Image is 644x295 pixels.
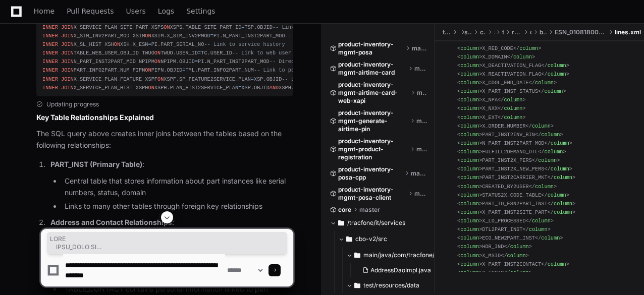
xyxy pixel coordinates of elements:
[61,85,74,91] span: JOIN
[145,33,151,39] span: ON
[545,166,572,172] span: </ >
[414,65,427,73] span: master
[460,71,479,77] span: column
[198,50,201,56] span: =
[338,109,408,133] span: product-inventory-mgmt-generate-airtime-pin
[457,105,482,111] span: < >
[457,132,482,138] span: < >
[460,192,479,198] span: column
[61,50,74,56] span: JOIN
[460,54,479,60] span: column
[498,114,525,121] span: </ >
[460,114,479,121] span: column
[532,157,560,163] span: </ >
[538,157,557,163] span: column
[412,44,427,52] span: master
[541,63,569,69] span: </ >
[42,33,58,39] span: INNER
[50,235,284,251] span: LORE IPSU_DOLO SI AMETC ADIP ELITSED_DOEIUSM_TE IN UT LA.E_DOLO_MAGN2ALIQUAE = AD.MINIM -- Veni q...
[504,97,522,103] span: column
[513,45,541,51] span: </ >
[460,157,479,163] span: column
[554,209,572,215] span: column
[36,128,293,151] p: The SQL query above creates inner joins between the tables based on the following relationships:
[457,140,482,146] span: < >
[42,58,58,65] span: INNER
[526,123,554,129] span: </ >
[548,201,575,207] span: </ >
[61,33,74,39] span: JOIN
[338,61,406,77] span: product-inventory-mgmt-airtime-card
[457,71,482,77] span: < >
[148,85,154,91] span: ON
[457,80,482,86] span: < >
[532,123,551,129] span: column
[460,97,479,103] span: column
[42,41,58,47] span: INNER
[548,192,566,198] span: column
[498,97,525,103] span: </ >
[507,54,535,60] span: </ >
[513,54,532,60] span: column
[416,145,427,153] span: master
[61,67,74,73] span: JOIN
[460,174,479,181] span: column
[494,28,495,36] span: src
[538,88,566,94] span: </ >
[541,71,569,77] span: </ >
[535,132,563,138] span: </ >
[548,209,575,215] span: </ >
[238,85,241,91] span: =
[282,76,381,82] span: -- Link to service plan features
[61,24,74,30] span: JOIN
[460,45,479,51] span: column
[548,63,566,69] span: column
[338,186,406,202] span: product-inventory-mgmt-posa-client
[285,33,363,39] span: -- Link SIM to part model
[460,123,479,129] span: column
[530,28,532,36] span: data
[114,41,120,47] span: ON
[548,174,575,181] span: </ >
[457,88,482,94] span: < >
[545,140,572,146] span: </ >
[270,58,357,65] span: -- Direct link to part model
[460,149,479,155] span: column
[186,8,215,14] span: Settings
[46,100,99,108] span: Updating progress
[460,140,479,146] span: column
[457,166,482,172] span: < >
[50,160,142,168] strong: PART_INST (Primary Table)
[232,50,313,56] span: -- Link to web user object
[529,184,557,190] span: </ >
[61,58,74,65] span: JOIN
[182,67,185,73] span: =
[540,28,546,36] span: bundles
[457,174,482,181] span: < >
[61,41,74,47] span: JOIN
[195,58,198,65] span: =
[457,209,482,215] span: < >
[254,67,323,73] span: -- Link to part number
[457,201,482,207] span: < >
[145,67,151,73] span: ON
[504,114,522,121] span: column
[460,105,479,111] span: column
[338,165,403,182] span: product-inventory-posa-cpp
[210,33,213,39] span: =
[164,24,170,30] span: ON
[158,8,174,14] span: Logs
[34,8,55,14] span: Home
[504,105,522,111] span: column
[519,45,538,51] span: column
[460,166,479,172] span: column
[204,41,285,47] span: -- Link to service history
[512,28,522,36] span: resources
[416,117,427,125] span: master
[42,50,58,56] span: INNER
[464,28,472,36] span: services
[529,80,557,86] span: </ >
[535,184,554,190] span: column
[457,63,482,69] span: < >
[273,24,375,30] span: -- Link service plan to site part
